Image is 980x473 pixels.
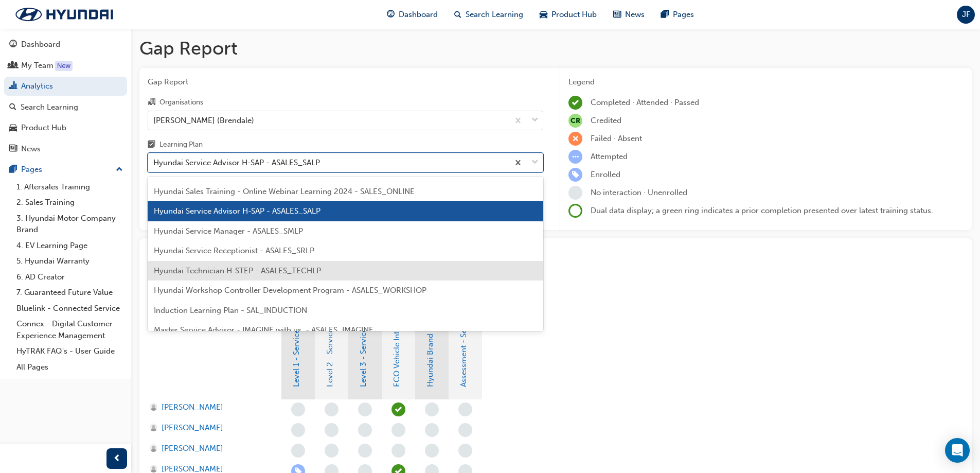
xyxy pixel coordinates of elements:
[591,116,621,125] span: Credited
[531,4,605,25] a: car-iconProduct Hub
[391,423,405,437] span: learningRecordVerb_NONE-icon
[159,139,203,150] div: Learning Plan
[150,422,272,434] a: [PERSON_NAME]
[162,443,223,454] span: [PERSON_NAME]
[9,165,17,174] span: pages-icon
[21,164,42,176] div: Pages
[466,9,523,21] span: Search Learning
[4,160,127,179] button: Pages
[162,401,223,413] span: [PERSON_NAME]
[625,9,645,21] span: News
[391,444,405,458] span: learningRecordVerb_NONE-icon
[153,114,254,126] div: [PERSON_NAME] (Brendale)
[399,9,438,21] span: Dashboard
[9,40,17,49] span: guage-icon
[159,97,203,108] div: Organisations
[531,114,539,127] span: down-icon
[591,134,642,143] span: Failed · Absent
[458,402,472,416] span: learningRecordVerb_NONE-icon
[9,103,16,112] span: search-icon
[454,8,461,21] span: search-icon
[12,253,127,269] a: 5. Hyundai Warranty
[568,186,582,200] span: learningRecordVerb_NONE-icon
[551,9,597,21] span: Product Hub
[12,195,127,211] a: 2. Sales Training
[531,156,539,169] span: down-icon
[4,98,127,117] a: Search Learning
[962,9,970,21] span: JF
[425,423,439,437] span: learningRecordVerb_NONE-icon
[568,168,582,182] span: learningRecordVerb_ENROLL-icon
[9,124,17,133] span: car-icon
[21,101,78,113] div: Search Learning
[9,145,17,154] span: news-icon
[458,444,472,458] span: learningRecordVerb_NONE-icon
[9,82,17,91] span: chart-icon
[12,211,127,238] a: 3. Hyundai Motor Company Brand
[379,4,446,25] a: guage-iconDashboard
[653,4,702,25] a: pages-iconPages
[358,423,372,437] span: learningRecordVerb_NONE-icon
[12,316,127,343] a: Connex - Digital Customer Experience Management
[113,452,121,465] span: prev-icon
[613,8,621,21] span: news-icon
[4,118,127,137] a: Product Hub
[4,33,127,160] button: DashboardMy TeamAnalyticsSearch LearningProduct HubNews
[150,401,272,413] a: [PERSON_NAME]
[591,98,699,107] span: Completed · Attended · Passed
[458,423,472,437] span: learningRecordVerb_NONE-icon
[154,325,373,335] span: Master Service Advisor - IMAGINE with us. - ASALES_IMAGINE
[12,179,127,195] a: 1. Aftersales Training
[153,157,320,169] div: Hyundai Service Advisor H-SAP - ASALES_SALP
[591,170,620,179] span: Enrolled
[446,4,531,25] a: search-iconSearch Learning
[154,306,307,315] span: Induction Learning Plan - SAL_INDUCTION
[4,77,127,96] a: Analytics
[148,76,543,88] span: Gap Report
[425,402,439,416] span: learningRecordVerb_NONE-icon
[325,444,338,458] span: learningRecordVerb_NONE-icon
[291,444,305,458] span: learningRecordVerb_NONE-icon
[116,163,123,177] span: up-icon
[568,114,582,128] span: null-icon
[4,35,127,54] a: Dashboard
[673,9,694,21] span: Pages
[21,60,54,72] div: My Team
[568,132,582,146] span: learningRecordVerb_FAIL-icon
[162,422,223,434] span: [PERSON_NAME]
[661,8,669,21] span: pages-icon
[568,96,582,110] span: learningRecordVerb_COMPLETE-icon
[358,402,372,416] span: learningRecordVerb_NONE-icon
[21,143,41,155] div: News
[4,56,127,75] a: My Team
[358,444,372,458] span: learningRecordVerb_NONE-icon
[148,141,155,150] span: learningplan-icon
[5,4,123,25] img: Trak
[154,226,303,236] span: Hyundai Service Manager - ASALES_SMLP
[325,423,338,437] span: learningRecordVerb_NONE-icon
[957,6,975,24] button: JF
[150,443,272,454] a: [PERSON_NAME]
[945,438,970,463] div: Open Intercom Messenger
[568,76,964,88] div: Legend
[291,423,305,437] span: learningRecordVerb_NONE-icon
[12,359,127,375] a: All Pages
[21,122,66,134] div: Product Hub
[568,150,582,164] span: learningRecordVerb_ATTEMPT-icon
[325,402,338,416] span: learningRecordVerb_NONE-icon
[21,39,60,50] div: Dashboard
[591,152,628,161] span: Attempted
[425,444,439,458] span: learningRecordVerb_NONE-icon
[591,206,933,215] span: Dual data display; a green ring indicates a prior completion presented over latest training status.
[387,8,395,21] span: guage-icon
[12,238,127,254] a: 4. EV Learning Page
[12,285,127,301] a: 7. Guaranteed Future Value
[291,402,305,416] span: learningRecordVerb_NONE-icon
[55,61,73,71] div: Tooltip anchor
[154,187,415,196] span: Hyundai Sales Training - Online Webinar Learning 2024 - SALES_ONLINE
[540,8,547,21] span: car-icon
[591,188,687,197] span: No interaction · Unenrolled
[139,37,972,60] h1: Gap Report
